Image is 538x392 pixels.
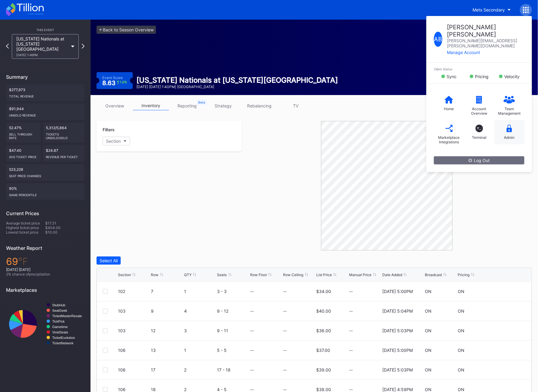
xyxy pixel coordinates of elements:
[447,38,524,48] div: [PERSON_NAME][EMAIL_ADDRESS][PERSON_NAME][DOMAIN_NAME]
[52,320,65,323] text: TickPick
[6,256,84,267] div: 69
[217,348,249,353] div: 5 - 5
[316,367,331,372] div: $39.00
[106,139,121,144] div: Section
[316,387,331,392] div: $38.00
[6,298,84,350] svg: Chart title
[52,330,68,334] text: VividSeats
[6,272,84,276] div: 2 % chance of precipitation
[6,210,84,216] div: Current Prices
[349,308,381,314] div: --
[6,183,84,200] div: 90%
[349,348,381,353] div: --
[45,230,84,234] div: $10.00
[6,287,84,293] div: Marketplaces
[151,387,183,392] div: 18
[283,272,304,277] div: Row Ceiling
[425,272,442,277] div: Broadcast
[169,101,205,110] a: reporting
[118,387,150,392] div: 106
[425,367,431,372] div: ON
[468,4,515,15] button: Mets Secondary
[349,328,381,333] div: --
[504,74,520,79] div: Velocity
[6,74,84,80] div: Summary
[469,158,490,163] div: Log Out
[425,328,431,333] div: ON
[250,367,254,372] div: --
[425,289,431,294] div: ON
[316,289,331,294] div: $34.00
[283,348,287,353] div: --
[118,367,150,372] div: 106
[151,367,183,372] div: 17
[151,289,183,294] div: 7
[97,257,121,265] button: Select All
[118,348,150,353] div: 106
[447,50,524,55] div: Manage Account
[250,308,254,314] div: --
[472,135,486,140] div: Terminal
[444,107,454,111] div: Home
[217,308,249,314] div: 9 - 12
[46,130,82,140] div: Tickets Unsold/Sold
[43,123,85,143] div: 5,312/5,864
[382,367,413,372] div: [DATE] 5:03PM
[6,84,84,101] div: $277,973
[52,336,75,339] text: TicketEvolution
[504,135,515,140] div: Admin
[425,348,431,353] div: ON
[9,130,38,140] div: Sell Through Rate
[458,387,465,392] div: ON
[6,245,84,251] div: Weather Report
[217,289,249,294] div: 3 - 3
[382,289,413,294] div: [DATE] 5:00PM
[316,308,331,314] div: $40.00
[102,75,123,80] div: Event Score
[217,272,227,277] div: Seats
[97,101,133,110] a: overview
[316,328,331,333] div: $36.00
[102,80,127,86] div: 8.63
[382,348,413,353] div: [DATE] 5:00PM
[283,367,287,372] div: --
[458,308,465,314] div: ON
[9,92,81,98] div: Total Revenue
[9,172,81,178] div: seat price changes
[52,303,65,307] text: StubHub
[283,308,287,314] div: --
[184,387,216,392] div: 2
[136,76,338,84] div: [US_STATE] Nationals at [US_STATE][GEOGRAPHIC_DATA]
[458,289,465,294] div: ON
[425,387,431,392] div: ON
[52,341,74,345] text: TicketNetwork
[316,348,330,353] div: $37.00
[382,328,413,333] div: [DATE] 5:03PM
[349,289,381,294] div: --
[6,267,84,272] div: [DATE] [DATE]
[316,272,332,277] div: List Price
[283,328,287,333] div: --
[45,225,84,230] div: $404.00
[382,387,413,392] div: [DATE] 4:59PM
[118,308,150,314] div: 103
[184,289,216,294] div: 1
[467,107,491,116] div: Account Overview
[458,367,465,372] div: ON
[16,36,68,57] div: [US_STATE] Nationals at [US_STATE][GEOGRAPHIC_DATA]
[447,24,524,38] div: [PERSON_NAME] [PERSON_NAME]
[16,53,68,57] div: [DATE] 1:40PM
[118,289,150,294] div: 102
[497,107,521,116] div: Team Management
[6,145,41,162] div: $47.40
[476,125,483,132] div: T_
[382,308,413,314] div: [DATE] 5:04PM
[382,272,402,277] div: Date Added
[6,230,45,234] div: Lowest ticket price
[97,26,156,34] a: <-Back to Season Overview
[45,221,84,225] div: $17.31
[52,314,82,318] text: TicketMasterResale
[118,272,131,277] div: Section
[184,367,216,372] div: 2
[6,123,41,143] div: 52.47%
